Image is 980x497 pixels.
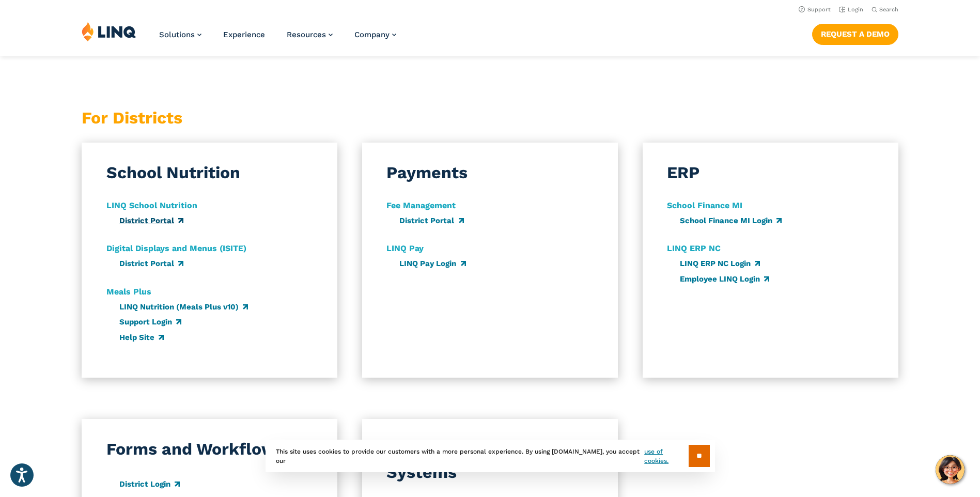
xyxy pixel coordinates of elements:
[354,30,396,39] a: Company
[106,243,246,253] strong: Digital Displays and Menus (ISITE)
[106,161,240,184] h3: School Nutrition
[839,6,863,13] a: Login
[119,259,183,268] a: District Portal
[936,455,965,484] button: Hello, have a question? Let’s chat.
[106,438,285,461] h3: Forms and Workflows
[106,287,151,297] strong: Meals Plus
[119,302,248,312] a: LINQ Nutrition (Meals Plus v10)
[812,22,898,44] nav: Button Navigation
[159,30,195,39] span: Solutions
[872,6,898,13] button: Open Search Bar
[82,106,337,130] h3: For Districts
[799,6,831,13] a: Support
[667,200,742,210] strong: School Finance MI
[119,317,181,327] a: Support Login
[667,243,721,253] strong: LINQ ERP NC
[82,22,136,41] img: LINQ | K‑12 Software
[354,30,390,39] span: Company
[287,30,333,39] a: Resources
[106,200,197,210] strong: LINQ School Nutrition
[879,6,898,13] span: Search
[119,216,183,225] a: District Portal
[266,440,715,472] div: This site uses cookies to provide our customers with a more personal experience. By using [DOMAIN...
[159,22,396,56] nav: Primary Navigation
[399,216,463,225] a: District Portal
[399,259,465,268] a: LINQ Pay Login
[386,161,468,184] h3: Payments
[812,24,898,44] a: Request a Demo
[159,30,201,39] a: Solutions
[644,447,688,465] a: use of cookies.
[287,30,326,39] span: Resources
[119,333,164,342] a: Help Site
[667,161,699,184] h3: ERP
[386,200,456,210] strong: Fee Management
[680,274,769,284] a: Employee LINQ Login
[680,216,782,225] a: School Finance MI Login
[386,243,424,253] strong: LINQ Pay
[680,259,760,268] a: LINQ ERP NC Login
[386,438,593,485] h3: Specialized Data Systems
[223,30,265,39] a: Experience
